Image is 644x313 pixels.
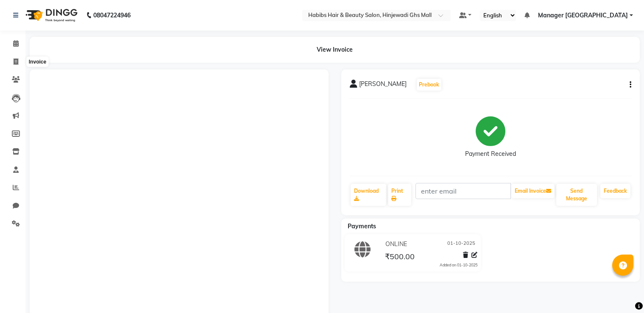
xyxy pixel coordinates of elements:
[417,79,441,91] button: Prebook
[465,150,516,158] div: Payment Received
[511,184,555,198] button: Email Invoice
[22,3,80,27] img: logo
[30,37,640,63] div: View Invoice
[538,11,628,20] span: Manager [GEOGRAPHIC_DATA]
[600,184,630,198] a: Feedback
[447,240,475,249] span: 01-10-2025
[440,262,477,268] div: Added on 01-10-2025
[351,184,387,206] a: Download
[385,240,407,249] span: ONLINE
[93,3,131,27] b: 08047224946
[608,279,636,305] iframe: chat widget
[385,252,415,263] span: ₹500.00
[388,184,411,206] a: Print
[415,183,511,199] input: enter email
[348,222,376,230] span: Payments
[556,184,597,206] button: Send Message
[359,80,407,91] span: [PERSON_NAME]
[27,57,48,67] div: Invoice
